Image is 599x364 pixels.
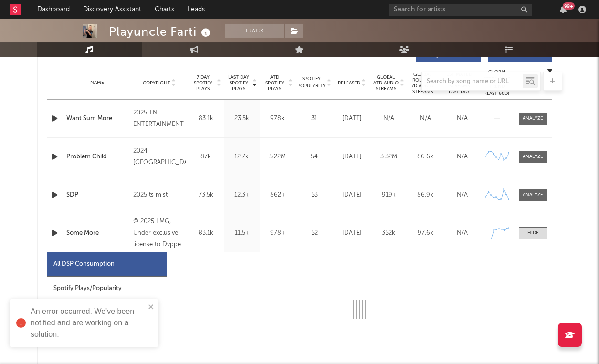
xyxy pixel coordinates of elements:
div: 3.32M [373,152,405,162]
a: SDP [66,190,129,200]
input: Search by song name or URL [422,78,523,85]
div: N/A [446,190,478,200]
div: [DATE] [336,190,368,200]
div: 53 [298,190,331,200]
button: 99+ [560,6,567,13]
div: 83.1k [190,114,221,124]
div: 862k [262,190,293,200]
div: 978k [262,229,293,238]
div: 2024 [GEOGRAPHIC_DATA] [133,146,185,168]
div: N/A [373,114,405,124]
div: 73.5k [190,190,221,200]
div: An error occurred. We've been notified and are working on a solution. [31,306,145,340]
div: 12.7k [226,152,257,162]
div: N/A [446,114,478,124]
div: 86.9k [410,190,441,200]
div: [DATE] [336,229,368,238]
a: Want Sum More [66,114,129,124]
div: 97.6k [410,229,441,238]
div: Playuncle Farti [109,24,213,40]
div: 919k [373,190,405,200]
div: 87k [190,152,221,162]
div: 352k [373,229,405,238]
button: close [148,303,155,312]
input: Search for artists [389,4,532,16]
div: All DSP Consumption [47,252,167,277]
div: 52 [298,229,331,238]
div: 31 [298,114,331,124]
div: 11.5k [226,229,257,238]
div: 83.1k [190,229,221,238]
div: [DATE] [336,114,368,124]
div: 54 [298,152,331,162]
div: © 2025 LMG, Under exclusive license to Dvpper Digital Ltd. [133,216,185,250]
div: 23.5k [226,114,257,124]
div: Global Streaming Trend (Last 60D) [483,69,512,97]
div: 12.3k [226,190,257,200]
div: N/A [410,114,441,124]
a: Problem Child [66,152,129,162]
div: 2025 ts mist [133,189,185,201]
div: 2025 TN ENTERTAINMENT [133,107,185,130]
div: 99 + [563,2,575,10]
div: 5.22M [262,152,293,162]
div: 978k [262,114,293,124]
div: N/A [446,229,478,238]
a: Some More [66,229,129,238]
div: [DATE] [336,152,368,162]
div: Spotify Plays/Popularity [47,277,167,301]
button: Track [225,24,284,38]
div: N/A [446,152,478,162]
div: All DSP Consumption [53,259,115,270]
div: 86.6k [410,152,441,162]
